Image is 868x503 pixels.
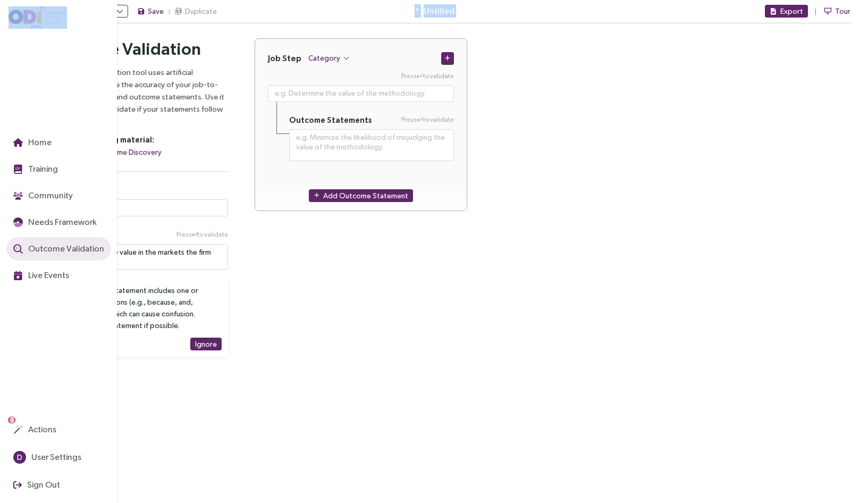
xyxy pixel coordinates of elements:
[13,271,23,280] img: Live Events
[26,269,69,282] span: Live Events
[6,237,111,261] button: Outcome Validation
[308,52,350,64] button: Category
[26,242,104,255] span: Outcome Validation
[401,115,454,125] span: Press to validate
[190,338,222,350] button: Ignore
[424,4,454,18] span: Untitled
[268,53,301,63] h4: Job Step
[6,157,65,181] button: Training
[13,425,23,434] img: Actions
[780,5,803,17] span: Export
[148,5,164,17] span: Save
[26,423,56,436] span: Actions
[137,5,164,18] button: Save
[6,446,88,469] button: DUser Settings
[25,478,60,491] span: Sign Out
[289,129,454,161] textarea: Press Enter to validate
[268,85,454,102] textarea: Press Enter to validate
[323,190,408,202] span: Add Outcome Statement
[289,115,372,125] h5: Outcome Statements
[47,244,228,270] textarea: Press Enter to validate
[47,66,228,127] p: The Outcome Validation tool uses artificial intelligence to gauge the accuracy of your job-to-be-...
[47,185,228,195] h5: Job Executor
[309,189,413,202] button: Add Outcome Statement
[835,5,850,17] span: Tour
[47,199,228,216] input: e.g. Innovators
[13,164,23,174] img: Training
[308,52,340,64] span: Category
[174,5,217,18] button: Duplicate
[6,184,80,207] button: Community
[47,38,228,60] h2: Outcome Validation
[29,450,81,464] span: User Settings
[8,416,15,424] sup: 4
[17,451,22,464] span: D
[6,473,67,497] button: Sign Out
[9,6,67,29] img: ODIpro
[26,136,52,149] span: Home
[765,5,808,18] button: Export
[6,211,104,234] button: Needs Framework
[6,418,63,441] button: Actions
[10,416,14,424] span: 4
[13,217,23,227] img: JTBD Needs Framework
[26,189,73,202] span: Community
[26,215,97,229] span: Needs Framework
[824,5,851,18] button: Tour
[195,338,217,350] span: Ignore
[13,191,23,200] img: Community
[6,264,76,287] button: Live Events
[13,244,23,254] img: Outcome Validation
[176,230,228,240] span: Press to validate
[6,131,58,154] button: Home
[26,162,58,175] span: Training
[67,284,209,331] div: Caution: Your statement includes one or more conjunctions (e.g., because, and, either, etc.), whi...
